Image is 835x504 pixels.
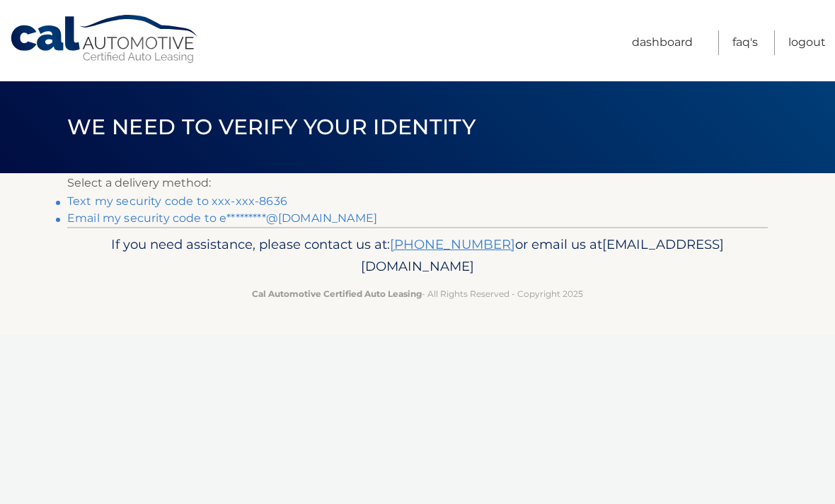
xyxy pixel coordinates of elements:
[632,30,693,55] a: Dashboard
[67,194,287,208] a: Text my security code to xxx-xxx-8636
[390,236,515,252] a: [PHONE_NUMBER]
[732,30,758,55] a: FAQ's
[9,14,200,64] a: Cal Automotive
[788,30,826,55] a: Logout
[76,286,759,301] p: - All Rights Reserved - Copyright 2025
[67,173,768,193] p: Select a delivery method:
[67,211,377,225] a: Email my security code to e*********@[DOMAIN_NAME]
[76,233,759,279] p: If you need assistance, please contact us at: or email us at
[67,114,476,140] span: We need to verify your identity
[252,288,422,299] strong: Cal Automotive Certified Auto Leasing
